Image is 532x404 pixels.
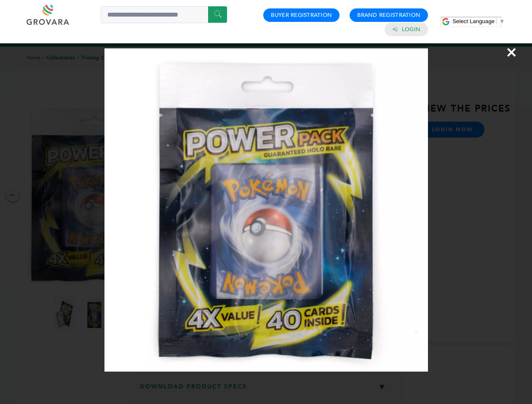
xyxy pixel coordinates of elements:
span: × [506,40,517,64]
a: Select Language​ [452,18,505,24]
a: Buyer Registration [271,11,332,19]
img: Image Preview [104,48,428,372]
span: ▼ [499,18,505,24]
a: Brand Registration [357,11,420,19]
span: Select Language [452,18,495,24]
a: Login [402,26,420,33]
input: Search a product or brand... [101,6,227,23]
